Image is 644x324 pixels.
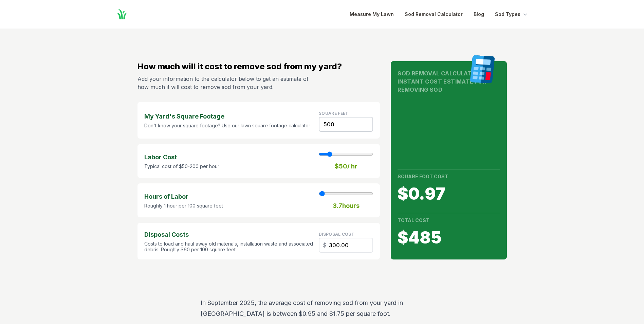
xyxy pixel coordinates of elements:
strong: Labor Cost [144,152,219,162]
img: calculator graphic [467,55,497,84]
input: Square Feet [319,238,373,253]
a: Sod Removal Calculator [405,10,463,18]
p: Typical cost of $50-200 per hour [144,163,219,169]
a: lawn square footage calculator [241,123,310,128]
h2: How much will it cost to remove sod from my yard? [137,61,380,72]
strong: Total Cost [398,217,429,223]
span: $ [323,241,327,249]
span: $ 0.97 [398,186,500,202]
p: Roughly 1 hour per 100 square feet [144,203,223,209]
strong: 3.7 hours [333,201,360,211]
label: disposal cost [319,232,354,237]
strong: $ 50 / hr [335,162,357,171]
a: Blog [474,10,484,18]
p: In September 2025 , the average cost of removing sod from your yard in [GEOGRAPHIC_DATA] is betwe... [201,298,443,319]
strong: Square Foot Cost [398,174,448,179]
input: Square Feet [319,117,373,132]
strong: Hours of Labor [144,192,223,201]
strong: Disposal Costs [144,230,314,239]
strong: My Yard's Square Footage [144,112,310,121]
label: Square Feet [319,111,348,116]
p: Costs to load and haul away old materials, installation waste and associated debris. Roughly $60 ... [144,241,314,253]
span: $ 485 [398,230,500,246]
a: Measure My Lawn [350,10,394,18]
p: Don't know your square footage? Use our [144,123,310,129]
button: Sod Types [495,10,529,18]
p: Add your information to the calculator below to get an estimate of how much it will cost to remov... [137,75,311,91]
h1: Sod Removal Calculator Instant Cost Estimate for Removing Sod [398,69,500,94]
